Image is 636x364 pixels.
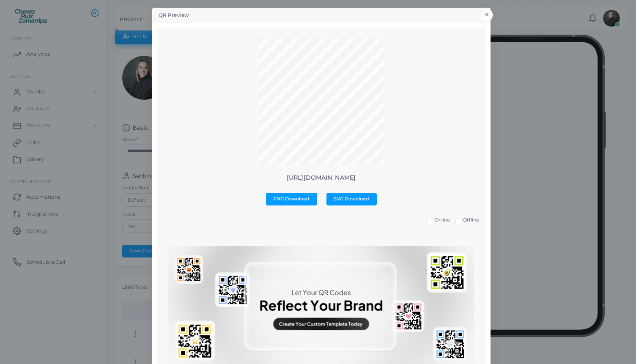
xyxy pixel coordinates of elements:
span: Offline [463,217,479,223]
span: SVG Download [334,196,369,202]
h5: QR Preview [159,12,189,19]
button: PNG Download [266,193,317,205]
button: SVG Download [326,193,377,205]
span: PNG Download [273,196,310,202]
button: Close [481,9,493,20]
span: Online [435,217,450,223]
p: [URL][DOMAIN_NAME] [163,174,479,181]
